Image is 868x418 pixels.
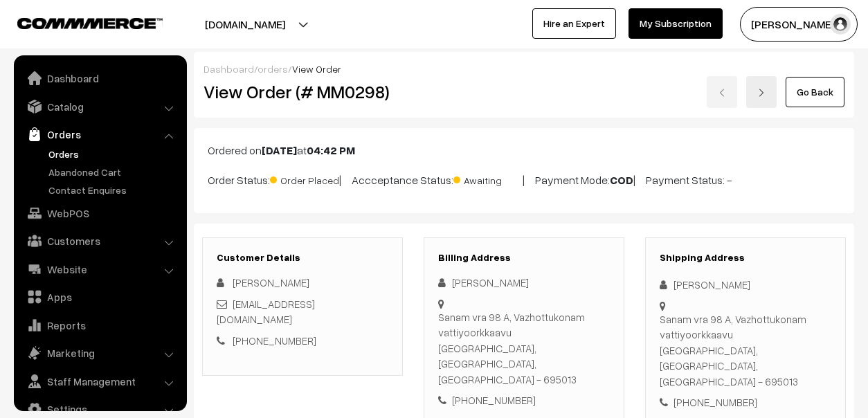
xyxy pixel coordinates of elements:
a: COMMMERCE [17,14,138,30]
div: [PERSON_NAME] [438,275,610,291]
h3: Shipping Address [660,252,831,264]
a: WebPOS [17,201,182,226]
a: Apps [17,284,182,309]
a: My Subscription [629,8,723,39]
img: right-arrow.png [757,89,766,97]
p: Ordered on at [208,142,840,158]
span: [PERSON_NAME] [233,276,309,289]
a: [PHONE_NUMBER] [233,334,316,347]
a: [EMAIL_ADDRESS][DOMAIN_NAME] [217,298,315,326]
a: Contact Enquires [45,183,182,197]
div: Sanam vra 98 A, Vazhottukonam vattiyoorkkaavu [GEOGRAPHIC_DATA], [GEOGRAPHIC_DATA], [GEOGRAPHIC_D... [438,309,610,388]
b: COD [610,173,633,187]
img: COMMMERCE [17,18,163,28]
div: Sanam vra 98 A, Vazhottukonam vattiyoorkkaavu [GEOGRAPHIC_DATA], [GEOGRAPHIC_DATA], [GEOGRAPHIC_D... [660,311,831,390]
h2: View Order (# MM0298) [204,81,404,102]
h3: Billing Address [438,252,610,264]
div: [PHONE_NUMBER] [660,394,831,410]
b: [DATE] [262,143,297,157]
a: Dashboard [204,63,254,75]
a: Abandoned Cart [45,165,182,179]
div: / / [204,62,844,76]
a: Reports [17,313,182,338]
button: [DOMAIN_NAME] [156,7,334,42]
p: Order Status: | Accceptance Status: | Payment Mode: | Payment Status: - [208,170,840,188]
span: Order Placed [270,170,339,188]
button: [PERSON_NAME]… [740,7,858,42]
a: Go Back [786,77,844,107]
span: Awaiting [453,170,523,188]
div: [PHONE_NUMBER] [438,392,610,408]
a: Catalog [17,94,182,119]
span: View Order [292,63,341,75]
a: Staff Management [17,369,182,394]
a: Orders [17,122,182,147]
div: [PERSON_NAME] [660,277,831,293]
a: Orders [45,147,182,161]
a: Dashboard [17,66,182,91]
a: Website [17,257,182,282]
a: Marketing [17,340,182,365]
b: 04:42 PM [307,143,355,157]
a: Customers [17,228,182,253]
img: user [830,14,851,35]
a: Hire an Expert [532,8,616,39]
h3: Customer Details [217,252,388,264]
a: orders [257,63,288,75]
